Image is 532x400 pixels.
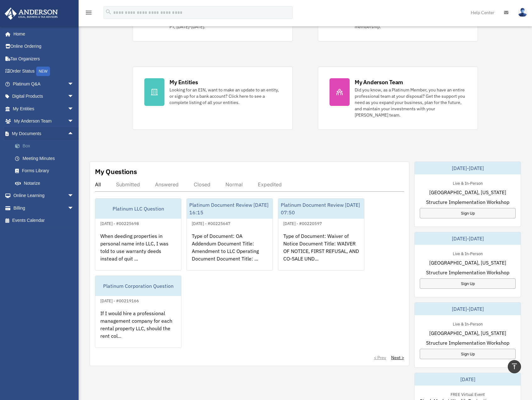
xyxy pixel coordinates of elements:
div: Live & In-Person [448,179,488,186]
a: Notarize [9,177,83,189]
a: My Entitiesarrow_drop_down [4,102,83,115]
a: Sign Up [420,349,516,359]
div: [DATE]-[DATE] [415,232,521,245]
div: Type of Document: OA Addendum Document Title: Amendment to LLC Operating Document Document Title:... [187,227,273,276]
a: vertical_align_top [508,360,521,373]
div: Closed [194,181,210,188]
div: Platinum LLC Question [95,199,181,219]
a: Platinum Corporation Question[DATE] - #00219166If I would hire a professional management company ... [95,276,181,348]
span: arrow_drop_down [68,189,80,202]
a: Billingarrow_drop_down [4,202,83,214]
span: arrow_drop_down [68,78,80,90]
a: Tax Organizers [4,52,83,65]
div: Platinum Corporation Question [95,276,181,296]
div: [DATE]-[DATE] [415,162,521,174]
div: Normal [225,181,243,188]
a: Platinum Document Review [DATE] 16:15[DATE] - #00225647Type of Document: OA Addendum Document Tit... [186,198,273,271]
div: Looking for an EIN, want to make an update to an entity, or sign up for a bank account? Click her... [169,87,281,106]
a: Platinum LLC Question[DATE] - #00225698When deeding properties in personal name into LLC, I was t... [95,198,181,271]
div: My Anderson Team [355,78,403,86]
a: Sign Up [420,278,516,289]
a: Forms Library [9,165,83,177]
span: Structure Implementation Workshop [426,339,509,347]
a: My Documentsarrow_drop_up [4,127,83,140]
div: [DATE] - #00225647 [187,220,236,226]
a: Sign Up [420,208,516,218]
div: [DATE] [415,373,521,386]
span: [GEOGRAPHIC_DATA], [US_STATE] [429,329,506,337]
div: Answered [155,181,179,188]
a: My Entities Looking for an EIN, want to make an update to an entity, or sign up for a bank accoun... [133,67,293,130]
div: Type of Document: Waiver of Notice Document Title: WAIVER OF NOTICE, FIRST REFUSAL, AND CO-SALE U... [278,227,364,276]
span: Structure Implementation Workshop [426,198,509,206]
span: arrow_drop_up [68,127,80,140]
i: menu [85,9,92,16]
div: Expedited [258,181,282,188]
a: Home [4,28,80,40]
span: arrow_drop_down [68,102,80,115]
div: If I would hire a professional management company for each rental property LLC, should the rent c... [95,304,181,353]
div: Live & In-Person [448,250,488,256]
div: FREE Virtual Event [446,391,490,397]
img: Anderson Advisors Platinum Portal [3,8,60,20]
div: All [95,181,101,188]
div: [DATE] - #00220597 [278,220,327,226]
span: [GEOGRAPHIC_DATA], [US_STATE] [429,189,506,196]
div: Live & In-Person [448,320,488,327]
a: Order StatusNEW [4,65,83,78]
a: menu [85,11,92,16]
a: My Anderson Team Did you know, as a Platinum Member, you have an entire professional team at your... [318,67,478,130]
i: search [105,8,112,15]
span: arrow_drop_down [68,115,80,128]
div: Did you know, as a Platinum Member, you have an entire professional team at your disposal? Get th... [355,87,466,118]
a: Platinum Q&Aarrow_drop_down [4,78,83,90]
a: Online Ordering [4,40,83,53]
a: Digital Productsarrow_drop_down [4,90,83,103]
span: arrow_drop_down [68,90,80,103]
div: My Questions [95,167,137,176]
div: [DATE] - #00219166 [95,297,144,304]
div: Submitted [116,181,140,188]
a: Meeting Minutes [9,152,83,165]
a: Events Calendar [4,214,83,227]
a: Online Learningarrow_drop_down [4,189,83,202]
a: Next > [391,354,404,361]
div: When deeding properties in personal name into LLC, I was told to use warranty deeds instead of qu... [95,227,181,276]
div: NEW [36,67,50,76]
i: vertical_align_top [511,363,518,370]
a: My Anderson Teamarrow_drop_down [4,115,83,128]
a: Platinum Document Review [DATE] 07:50[DATE] - #00220597Type of Document: Waiver of Notice Documen... [278,198,364,271]
a: Box [9,140,83,152]
div: My Entities [169,78,198,86]
div: [DATE]-[DATE] [415,303,521,315]
span: arrow_drop_down [68,202,80,215]
img: User Pic [518,8,527,17]
span: [GEOGRAPHIC_DATA], [US_STATE] [429,259,506,266]
div: Platinum Document Review [DATE] 16:15 [187,199,273,219]
span: Structure Implementation Workshop [426,269,509,276]
div: [DATE] - #00225698 [95,220,144,226]
div: Platinum Document Review [DATE] 07:50 [278,199,364,219]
